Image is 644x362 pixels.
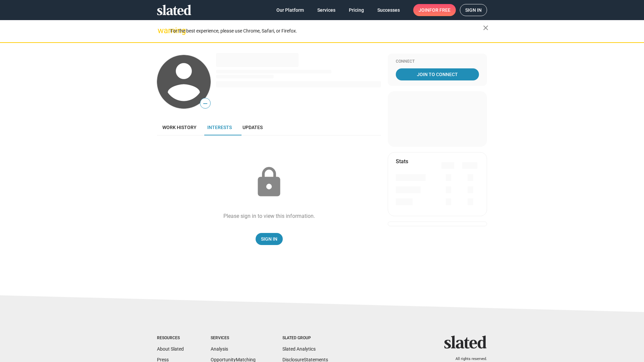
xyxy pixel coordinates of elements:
[252,166,286,199] mat-icon: lock
[157,346,184,352] a: About Slated
[465,4,482,16] span: Sign in
[256,233,283,245] a: Sign In
[200,99,210,108] span: —
[282,346,316,352] a: Slated Analytics
[460,4,487,16] a: Sign in
[282,336,328,341] div: Slated Group
[419,4,450,16] span: Join
[377,4,400,16] span: Successes
[396,68,479,80] a: Join To Connect
[349,4,364,16] span: Pricing
[396,158,408,165] mat-card-title: Stats
[429,4,450,16] span: for free
[317,4,335,16] span: Services
[276,4,304,16] span: Our Platform
[170,26,483,36] div: For the best experience, please use Chrome, Safari, or Firefox.
[261,233,277,245] span: Sign In
[397,68,478,80] span: Join To Connect
[343,4,369,16] a: Pricing
[157,119,202,135] a: Work history
[207,125,232,130] span: Interests
[396,59,479,64] div: Connect
[211,346,228,352] a: Analysis
[202,119,237,135] a: Interests
[158,26,166,35] mat-icon: warning
[211,336,256,341] div: Services
[271,4,309,16] a: Our Platform
[223,213,315,220] div: Please sign in to view this information.
[237,119,268,135] a: Updates
[243,125,263,130] span: Updates
[482,24,490,32] mat-icon: close
[157,336,184,341] div: Resources
[372,4,405,16] a: Successes
[162,125,197,130] span: Work history
[312,4,341,16] a: Services
[413,4,456,16] a: Joinfor free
